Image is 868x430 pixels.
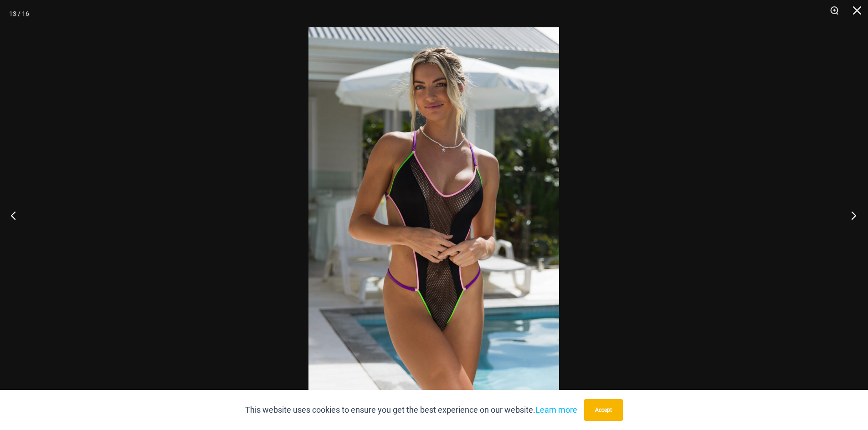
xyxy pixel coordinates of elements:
[584,399,623,421] button: Accept
[535,405,577,415] a: Learn more
[308,27,559,403] img: Reckless Neon Crush Black Neon 879 One Piece 04
[245,403,577,417] p: This website uses cookies to ensure you get the best experience on our website.
[9,7,29,20] div: 13 / 16
[834,192,868,238] button: Next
